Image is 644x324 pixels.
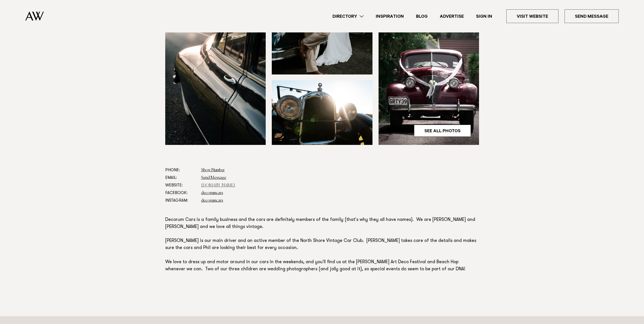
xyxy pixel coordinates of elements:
dt: Facebook: [165,189,197,197]
a: Show Number [201,168,225,172]
dt: Phone: [165,166,197,174]
a: Send Message [565,9,619,23]
dt: Website: [165,182,197,189]
a: decorumcars [201,199,223,203]
a: Visit Website [506,9,558,23]
img: Auckland Weddings Logo [25,11,44,21]
a: Blog [410,13,434,20]
a: decorumcars [201,191,223,195]
p: Decorum Cars is a family business and the cars are definitely members of the family (that's why t... [165,217,479,273]
a: See All Photos [414,125,471,137]
a: Inspiration [370,13,410,20]
dt: Email: [165,174,197,182]
a: Sign In [470,13,498,20]
a: Directory [326,13,370,20]
a: [DOMAIN_NAME] [201,183,235,187]
a: Send Message [201,176,226,180]
dt: Instagram: [165,197,197,204]
a: Advertise [434,13,470,20]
